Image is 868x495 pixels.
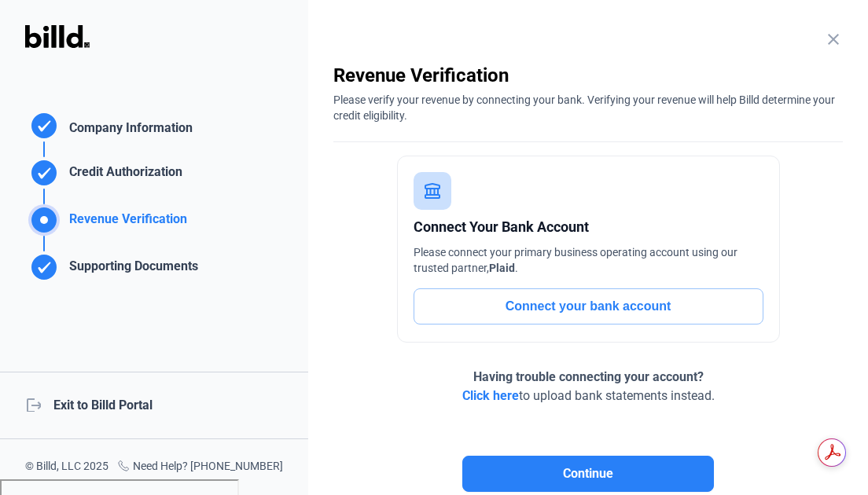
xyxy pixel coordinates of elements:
[25,25,90,48] img: Billd Logo
[462,368,715,405] div: to upload bank statements instead.
[414,288,763,324] button: Connect your bank account
[333,63,843,88] div: Revenue Verification
[63,257,198,283] div: Supporting Documents
[473,369,704,384] span: Having trouble connecting your account?
[462,456,714,492] button: Continue
[563,464,613,483] span: Continue
[117,458,283,476] div: Need Help? [PHONE_NUMBER]
[25,458,108,476] div: © Billd, LLC 2025
[489,262,515,274] span: Plaid
[63,119,193,141] div: Company Information
[824,30,843,49] mat-icon: close
[63,210,187,236] div: Revenue Verification
[462,388,519,403] span: Click here
[333,88,843,123] div: Please verify your revenue by connecting your bank. Verifying your revenue will help Billd determ...
[25,396,41,412] mat-icon: logout
[414,244,763,276] div: Please connect your primary business operating account using our trusted partner, .
[414,216,763,238] div: Connect Your Bank Account
[63,163,182,189] div: Credit Authorization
